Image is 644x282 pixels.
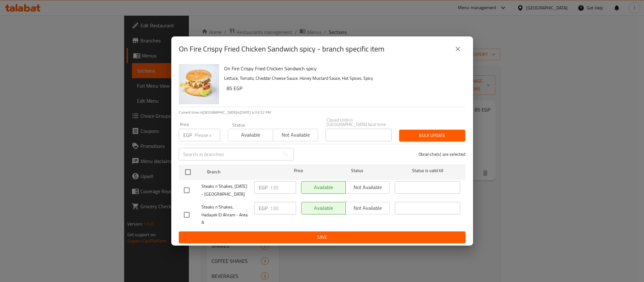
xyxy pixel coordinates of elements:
[404,132,460,139] span: Bulk update
[419,151,465,157] p: 0 branche(s) are selected
[450,41,465,57] button: close
[201,182,249,198] span: Steaks n`Shakes, [DATE] - [GEOGRAPHIC_DATA]
[179,231,465,243] button: Save
[278,167,319,175] span: Price
[259,184,267,191] p: EGP
[179,148,279,160] input: Search in branches
[183,131,192,139] p: EGP
[195,129,220,141] input: Please enter price
[324,167,390,175] span: Status
[395,167,460,175] span: Status is valid till
[184,233,460,241] span: Save
[179,44,384,54] h2: On Fire Crispy Fried Chicken Sandwich spicy - branch specific item
[201,203,249,227] span: Steaks n'Shakes, Hadayek El Ahram - Area A
[228,129,273,141] button: Available
[259,204,267,212] p: EGP
[270,181,296,194] input: Please enter price
[276,130,316,139] span: Not available
[399,130,465,141] button: Bulk update
[179,64,219,104] img: On Fire Crispy Fried Chicken Sandwich spicy
[231,130,271,139] span: Available
[227,84,460,93] h6: 85 EGP
[273,129,318,141] button: Not available
[224,64,460,73] h6: On Fire Crispy Fried Chicken Sandwich spicy
[179,110,465,115] p: Current time in [GEOGRAPHIC_DATA] is [DATE] 4:03:52 PM
[207,168,272,176] span: Branch
[270,202,296,214] input: Please enter price
[224,74,460,82] p: Lettuce, Tomato, Cheddar Cheese Sauce. Honey Mustard Sauce, Hot Spices. Spicy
